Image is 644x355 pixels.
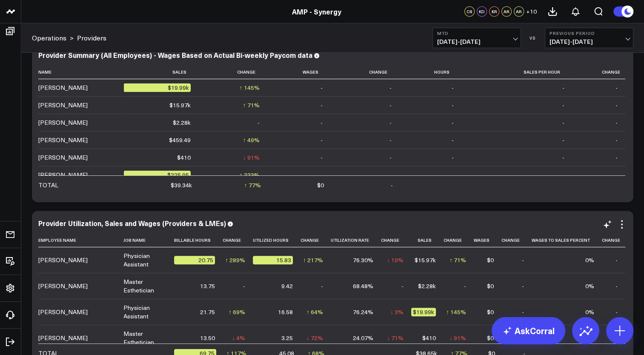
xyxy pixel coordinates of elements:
div: - [258,118,260,127]
div: - [452,136,454,144]
div: 0% [585,282,594,290]
div: Provider Summary (All Employees) - Wages Based on Actual Bi-weekly Paycom data [38,50,312,60]
div: KR [489,6,499,17]
a: Providers [77,33,106,43]
div: 21.75 [200,308,215,316]
div: 76.24% [353,308,373,316]
div: [PERSON_NAME] [38,282,88,290]
div: Master Esthetician [123,278,166,295]
div: 13.75 [200,282,215,290]
div: ↑ 71% [449,256,466,264]
div: - [522,282,524,290]
div: - [615,153,618,162]
th: Wages [474,233,501,247]
div: ↓ 91% [243,153,260,162]
div: - [321,153,323,162]
div: - [562,153,564,162]
th: Change [572,65,625,79]
div: 24.07% [353,334,373,342]
button: Previous Period[DATE]-[DATE] [545,28,633,48]
div: [PERSON_NAME] [38,334,88,342]
div: Physician Assistant [123,303,166,321]
div: - [389,101,392,109]
div: - [452,118,454,127]
div: - [401,282,404,290]
th: Change [602,233,625,247]
b: Previous Period [550,31,629,36]
div: [PERSON_NAME] [38,256,88,264]
div: 0% [585,256,594,264]
div: - [615,101,618,109]
th: Change [198,65,267,79]
div: - [522,256,524,264]
div: 20.75 [174,256,215,264]
th: Change [301,233,331,247]
div: [PERSON_NAME] [38,171,88,179]
div: ↑ 64% [306,308,323,316]
div: Master Esthetician [123,329,166,346]
div: ↓ 4% [232,334,245,342]
div: ↓ 3% [390,308,404,316]
div: 13.50 [200,334,215,342]
th: Hours [399,65,461,79]
div: - [615,308,618,316]
th: Sales [123,65,198,79]
div: - [452,153,454,162]
span: [DATE] - [DATE] [550,38,629,45]
div: $39.34k [171,181,192,189]
div: ↓ 91% [449,334,466,342]
div: > [32,33,74,43]
div: - [389,118,392,127]
div: ↓ 19% [387,256,404,264]
div: 3.25 [281,334,293,342]
div: $15.97k [415,256,436,264]
div: [PERSON_NAME] [38,101,88,109]
div: $0 [317,181,324,189]
div: $15.97k [169,101,191,109]
th: Employee Name [38,233,123,247]
th: Sales Per Hour [461,65,572,79]
div: Provider Utilization, Sales and Wages (Providers & LMEs) [38,218,226,228]
div: ↓ 71% [387,334,404,342]
div: KD [477,6,487,17]
b: MTD [437,31,516,36]
th: Change [501,233,532,247]
div: $225.95 [123,171,191,179]
th: Wages [267,65,330,79]
div: - [562,83,564,92]
div: $459.49 [169,136,191,144]
th: Change [330,65,399,79]
a: Operations [32,33,66,43]
div: $0 [487,282,494,290]
div: - [389,136,392,144]
div: $0 [487,334,494,342]
div: - [389,171,392,179]
div: - [452,171,454,179]
div: - [321,171,323,179]
div: 16.58 [278,308,293,316]
th: Sales [411,233,444,247]
div: CS [464,6,475,17]
div: Physician Assistant [123,252,166,269]
div: - [391,181,393,189]
div: ↑ 145% [446,308,466,316]
div: - [562,136,564,144]
button: +10 [526,6,537,17]
div: $410 [422,334,436,342]
div: - [464,282,466,290]
div: - [389,153,392,162]
div: VS [525,35,541,40]
th: Job Name [123,233,174,247]
div: ↑ 77% [244,181,261,189]
th: Utilized Hours [253,233,301,247]
div: - [243,282,245,290]
div: $2.28k [418,282,436,290]
button: MTD[DATE]-[DATE] [432,28,521,48]
div: - [562,171,564,179]
div: ↑ 145% [240,83,260,92]
div: [PERSON_NAME] [38,136,88,144]
div: ↑ 217% [303,256,323,264]
div: - [452,101,454,109]
div: $19.99k [123,83,191,92]
div: [PERSON_NAME] [38,153,88,162]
